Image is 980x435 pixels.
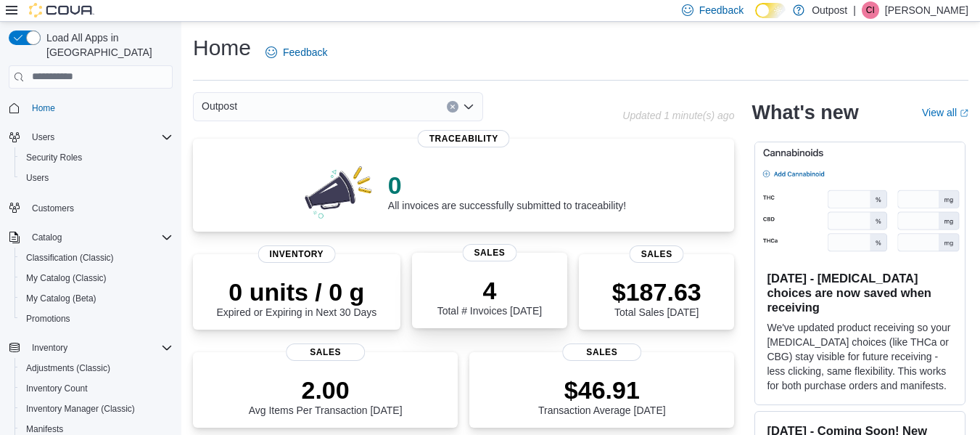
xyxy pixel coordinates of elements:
span: Inventory [258,245,336,263]
span: Manifests [26,423,63,435]
button: Promotions [15,309,178,329]
span: My Catalog (Beta) [26,293,96,304]
span: Classification (Classic) [26,252,114,264]
span: Users [26,129,173,146]
a: Security Roles [20,149,88,166]
span: Feedback [699,3,744,17]
span: Adjustments (Classic) [20,359,173,377]
span: Promotions [26,313,70,325]
button: Users [3,127,178,147]
div: Cynthia Izon [862,1,879,19]
input: Dark Mode [755,3,786,18]
span: Users [32,131,54,143]
span: My Catalog (Classic) [26,272,107,284]
button: Users [15,168,178,188]
span: Security Roles [26,152,82,163]
h3: [DATE] - [MEDICAL_DATA] choices are now saved when receiving [767,271,953,314]
span: Inventory Count [26,383,88,394]
span: Sales [462,244,516,261]
p: | [853,1,856,19]
button: Catalog [3,227,178,248]
span: Inventory Manager (Classic) [20,400,173,418]
a: Adjustments (Classic) [20,359,116,377]
button: Users [26,129,60,146]
span: Classification (Classic) [20,249,173,267]
img: 0 [301,162,376,220]
span: Dark Mode [755,18,756,19]
a: View allExternal link [922,107,968,118]
a: My Catalog (Beta) [20,290,102,307]
h2: What's new [752,101,858,124]
p: 2.00 [249,375,403,404]
button: Inventory [26,339,73,357]
span: My Catalog (Classic) [20,269,173,287]
a: Inventory Manager (Classic) [20,400,141,418]
span: Home [26,99,173,117]
p: 0 [388,171,626,200]
h1: Home [193,33,251,62]
div: Total Sales [DATE] [612,277,701,318]
div: Total # Invoices [DATE] [437,276,542,317]
p: [PERSON_NAME] [885,1,968,19]
span: Users [26,172,49,184]
span: Inventory Manager (Classic) [26,403,135,415]
button: Open list of options [463,101,474,113]
button: Inventory [3,338,178,358]
p: We've updated product receiving so your [MEDICAL_DATA] choices (like THCa or CBG) stay visible fo... [767,320,953,393]
span: Inventory [26,339,173,357]
a: Feedback [260,38,333,67]
span: Sales [562,343,642,361]
span: My Catalog (Beta) [20,290,173,307]
div: Expired or Expiring in Next 30 Days [216,277,376,318]
span: Load All Apps in [GEOGRAPHIC_DATA] [41,31,173,60]
p: $46.91 [538,375,666,404]
p: Outpost [812,1,847,19]
img: Cova [29,3,94,17]
span: Adjustments (Classic) [26,362,110,374]
svg: External link [960,109,968,118]
span: Customers [32,203,74,214]
a: Home [26,99,61,117]
button: My Catalog (Classic) [15,268,178,288]
div: Avg Items Per Transaction [DATE] [249,375,403,416]
span: Promotions [20,310,173,328]
button: Customers [3,197,178,218]
span: Security Roles [20,149,173,166]
div: Transaction Average [DATE] [538,375,666,416]
button: Adjustments (Classic) [15,358,178,378]
p: 4 [437,276,542,305]
span: Catalog [26,229,173,246]
p: 0 units / 0 g [216,277,376,306]
span: CI [866,1,875,19]
p: $187.63 [612,277,701,306]
span: Home [32,102,55,114]
a: Users [20,169,54,187]
span: Sales [630,245,684,263]
button: Inventory Count [15,378,178,399]
span: Outpost [202,97,237,115]
span: Catalog [32,232,62,243]
button: Clear input [447,101,458,113]
a: Classification (Classic) [20,249,120,267]
a: Promotions [20,310,76,328]
span: Feedback [283,45,327,60]
button: Security Roles [15,147,178,168]
button: Home [3,97,178,118]
p: Updated 1 minute(s) ago [622,110,734,121]
button: Catalog [26,229,67,246]
a: Customers [26,200,80,217]
a: My Catalog (Classic) [20,269,112,287]
span: Users [20,169,173,187]
button: My Catalog (Beta) [15,288,178,309]
a: Inventory Count [20,380,94,397]
span: Customers [26,198,173,216]
span: Sales [286,343,366,361]
button: Inventory Manager (Classic) [15,399,178,419]
span: Inventory [32,342,67,354]
span: Inventory Count [20,380,173,397]
div: All invoices are successfully submitted to traceability! [388,171,626,211]
button: Classification (Classic) [15,248,178,268]
span: Traceability [418,130,510,147]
